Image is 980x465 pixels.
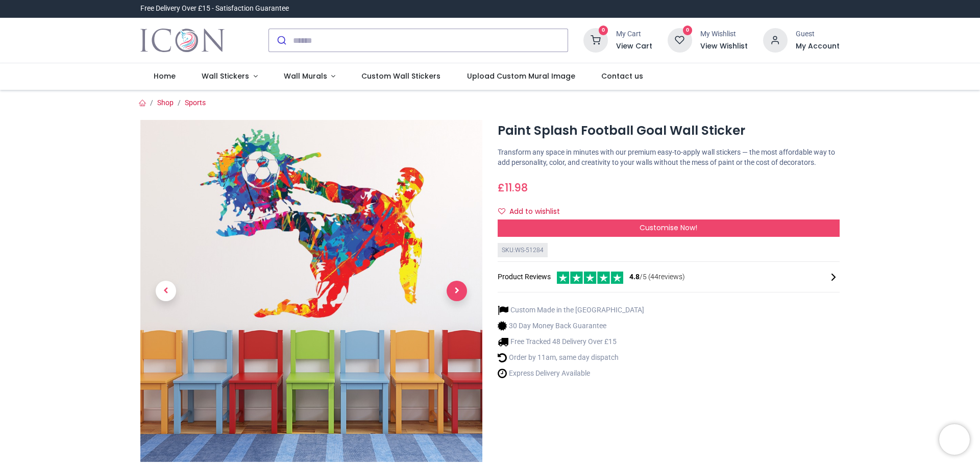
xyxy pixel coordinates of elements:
a: My Account [796,41,840,52]
div: Free Delivery Over £15 - Satisfaction Guarantee [140,4,289,14]
span: Home [154,71,176,81]
img: WS-51284-08 [140,120,482,462]
iframe: Customer reviews powered by Trustpilot [625,4,840,14]
div: Product Reviews [498,270,840,284]
a: 0 [668,36,692,44]
iframe: Brevo live chat [939,424,970,455]
li: Order by 11am, same day dispatch [498,352,644,363]
a: View Cart [616,41,652,52]
img: Icon Wall Stickers [140,26,225,55]
li: Custom Made in the [GEOGRAPHIC_DATA] [498,305,644,315]
span: Contact us [601,71,643,81]
sup: 0 [599,26,608,35]
span: Wall Murals [284,71,327,81]
button: Submit [269,29,293,52]
span: 4.8 [629,273,640,281]
button: Add to wishlistAdd to wishlist [498,203,569,221]
a: Logo of Icon Wall Stickers [140,26,225,55]
a: View Wishlist [700,41,748,52]
li: 30 Day Money Back Guarantee [498,321,644,331]
a: Wall Stickers [188,63,271,90]
span: Wall Stickers [202,71,249,81]
h1: Paint Splash Football Goal Wall Sticker [498,122,840,139]
span: Customise Now! [640,223,697,233]
span: Next [447,281,467,301]
span: Upload Custom Mural Image [467,71,575,81]
div: My Wishlist [700,29,748,39]
p: Transform any space in minutes with our premium easy-to-apply wall stickers — the most affordable... [498,148,840,167]
span: Previous [156,281,176,301]
a: Previous [140,172,191,411]
i: Add to wishlist [498,208,505,215]
sup: 0 [683,26,693,35]
div: Guest [796,29,840,39]
a: 0 [583,36,608,44]
a: Sports [185,99,206,107]
div: SKU: WS-51284 [498,243,548,258]
span: £ [498,180,528,195]
li: Free Tracked 48 Delivery Over £15 [498,336,644,347]
a: Wall Murals [271,63,349,90]
div: My Cart [616,29,652,39]
span: Custom Wall Stickers [361,71,440,81]
a: Next [431,172,482,411]
span: 11.98 [505,180,528,195]
a: Shop [157,99,174,107]
span: /5 ( 44 reviews) [629,272,685,282]
li: Express Delivery Available [498,368,644,379]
